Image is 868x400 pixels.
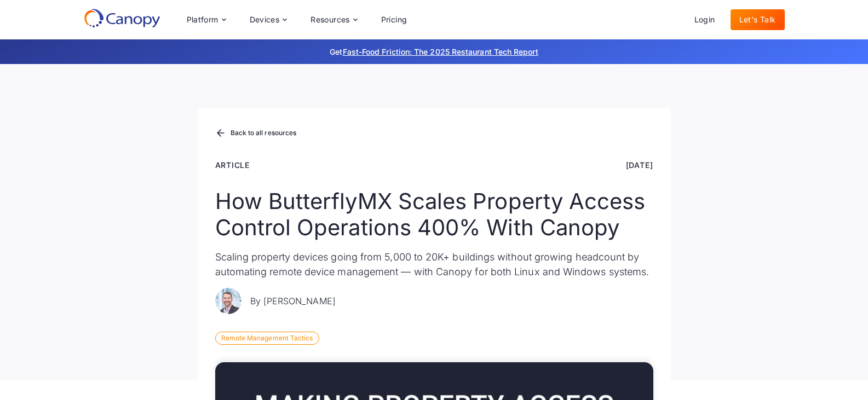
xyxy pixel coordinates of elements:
[250,16,280,24] div: Devices
[241,9,296,31] div: Devices
[166,46,703,57] p: Get
[343,47,538,56] a: Fast-Food Friction: The 2025 Restaurant Tech Report
[731,9,785,30] a: Let's Talk
[215,250,653,279] p: Scaling property devices going from 5,000 to 20K+ buildings without growing headcount by automati...
[187,16,219,24] div: Platform
[372,9,416,30] a: Pricing
[178,9,234,31] div: Platform
[215,188,653,241] h1: How ButterflyMX Scales Property Access Control Operations 400% With Canopy
[215,159,250,171] div: Article
[215,332,319,345] div: Remote Management Tactics
[302,9,365,31] div: Resources
[686,9,724,30] a: Login
[231,130,297,136] div: Back to all resources
[626,159,653,171] div: [DATE]
[311,16,350,24] div: Resources
[250,294,336,308] p: By [PERSON_NAME]
[215,126,297,141] a: Back to all resources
